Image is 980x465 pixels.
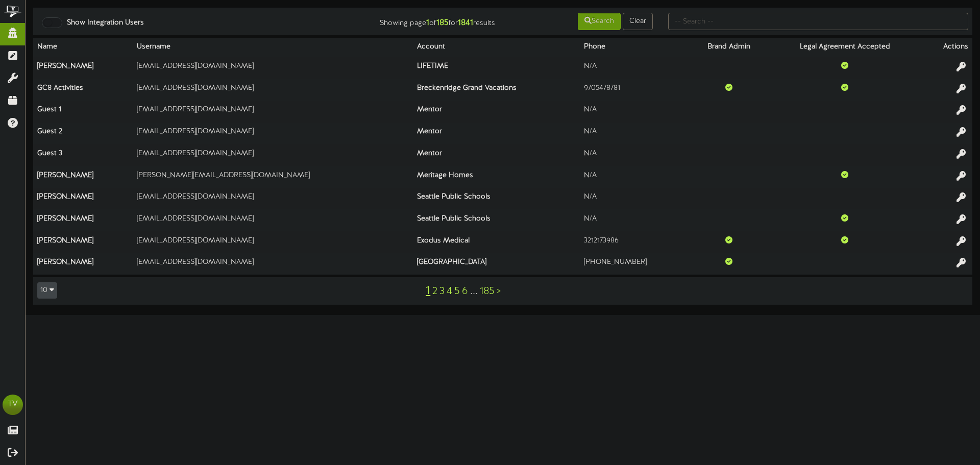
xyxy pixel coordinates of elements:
[580,101,690,123] td: N/A
[580,253,690,275] td: [PHONE_NUMBER]
[133,79,413,101] td: [EMAIL_ADDRESS][DOMAIN_NAME]
[580,38,690,57] th: Phone
[37,282,57,299] button: 10
[580,188,690,210] td: N/A
[580,209,690,231] td: N/A
[33,231,133,253] th: [PERSON_NAME]
[454,286,460,297] a: 5
[133,123,413,144] td: [EMAIL_ADDRESS][DOMAIN_NAME]
[623,13,653,30] button: Clear
[439,286,445,297] a: 3
[33,57,133,79] th: [PERSON_NAME]
[426,18,429,28] strong: 1
[413,57,580,79] th: LIFETIME
[133,209,413,231] td: [EMAIL_ADDRESS][DOMAIN_NAME]
[413,144,580,166] th: Mentor
[580,231,690,253] td: 3212173986
[133,188,413,210] td: [EMAIL_ADDRESS][DOMAIN_NAME]
[413,231,580,253] th: Exodus Medical
[462,286,468,297] a: 6
[436,18,449,28] strong: 185
[133,231,413,253] td: [EMAIL_ADDRESS][DOMAIN_NAME]
[59,18,144,28] label: Show Integration Users
[33,101,133,123] th: Guest 1
[33,38,133,57] th: Name
[580,144,690,166] td: N/A
[413,253,580,275] th: [GEOGRAPHIC_DATA]
[413,166,580,188] th: Meritage Homes
[580,123,690,144] td: N/A
[668,13,968,30] input: -- Search --
[426,284,430,298] a: 1
[413,209,580,231] th: Seattle Public Schools
[480,286,495,297] a: 185
[447,286,452,297] a: 4
[345,12,503,29] div: Showing page of for results
[470,286,478,297] a: ...
[580,79,690,101] td: 9705478781
[580,57,690,79] td: N/A
[921,38,972,57] th: Actions
[133,144,413,166] td: [EMAIL_ADDRESS][DOMAIN_NAME]
[769,38,921,57] th: Legal Agreement Accepted
[33,253,133,275] th: [PERSON_NAME]
[33,209,133,231] th: [PERSON_NAME]
[413,101,580,123] th: Mentor
[690,38,769,57] th: Brand Admin
[133,253,413,275] td: [EMAIL_ADDRESS][DOMAIN_NAME]
[578,13,621,30] button: Search
[133,38,413,57] th: Username
[432,286,437,297] a: 2
[133,57,413,79] td: [EMAIL_ADDRESS][DOMAIN_NAME]
[33,79,133,101] th: GC8 Activities
[133,166,413,188] td: [PERSON_NAME][EMAIL_ADDRESS][DOMAIN_NAME]
[3,395,23,415] div: TV
[580,166,690,188] td: N/A
[413,38,580,57] th: Account
[413,123,580,144] th: Mentor
[33,123,133,144] th: Guest 2
[133,101,413,123] td: [EMAIL_ADDRESS][DOMAIN_NAME]
[33,166,133,188] th: [PERSON_NAME]
[413,79,580,101] th: Breckenridge Grand Vacations
[33,188,133,210] th: [PERSON_NAME]
[413,188,580,210] th: Seattle Public Schools
[458,18,473,28] strong: 1841
[497,286,501,297] a: >
[33,144,133,166] th: Guest 3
